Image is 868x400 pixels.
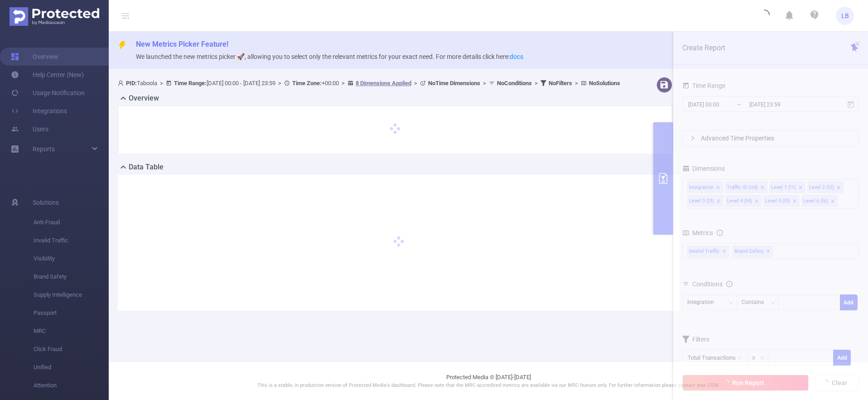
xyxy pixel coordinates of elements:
span: > [275,80,284,87]
h2: Data Table [129,162,164,173]
span: > [411,80,420,87]
span: Anti-Fraud [34,213,109,231]
a: Help Center (New) [11,66,84,84]
b: No Time Dimensions [428,80,480,87]
span: Passport [34,304,109,322]
a: Usage Notification [11,84,85,102]
b: No Conditions [497,80,532,87]
span: > [339,80,347,87]
span: New Metrics Picker Feature! [136,40,228,48]
b: PID: [126,80,137,87]
footer: Protected Media © [DATE]-[DATE] [109,361,868,400]
b: Time Zone: [292,80,322,87]
span: Attention [34,376,109,395]
span: We launched the new metrics picker 🚀, allowing you to select only the relevant metrics for your e... [136,53,523,60]
span: MRC [34,322,109,340]
span: Reports [33,145,55,153]
b: No Filters [549,80,572,87]
button: icon: close [854,39,861,49]
b: Time Range: [174,80,207,87]
i: icon: loading [759,10,770,22]
u: 8 Dimensions Applied [356,80,411,87]
i: icon: thunderbolt [118,41,127,50]
span: Visibility [34,250,109,268]
span: LB [841,7,849,25]
img: Protected Media [10,7,99,26]
a: Overview [11,48,58,66]
span: Unified [34,358,109,376]
a: docs [510,53,523,60]
span: Solutions [33,193,59,212]
span: Click Fraud [34,340,109,358]
a: Integrations [11,102,67,120]
i: icon: close [854,41,861,47]
a: Users [11,120,48,138]
span: > [480,80,489,87]
span: Supply Intelligence [34,286,109,304]
span: > [157,80,166,87]
span: > [532,80,540,87]
b: No Solutions [589,80,620,87]
p: This is a stable, in production version of Protected Media's dashboard. Please note that the MRC ... [131,382,845,390]
i: icon: user [118,80,126,86]
span: Invalid Traffic [34,231,109,250]
span: > [572,80,581,87]
a: Reports [33,140,55,158]
span: Taboola [DATE] 00:00 - [DATE] 23:59 +00:00 [118,80,620,87]
h2: Overview [129,93,159,104]
span: Brand Safety [34,268,109,286]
